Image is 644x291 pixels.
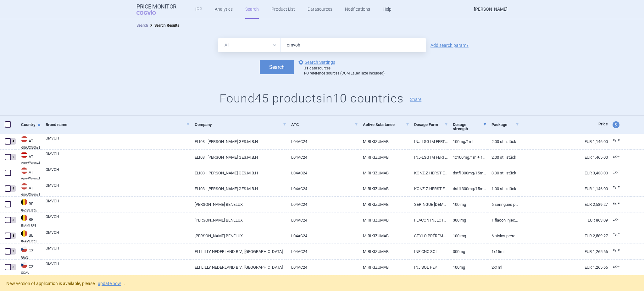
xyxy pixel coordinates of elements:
[487,150,519,165] a: 2.00 ST | Stück
[21,262,27,268] img: Czech Republic
[21,255,41,259] abbr: SCAU — List of reimbursed medicinal products published by the State Institute for Drug Control, C...
[608,246,631,256] a: Ex-F
[46,245,190,257] a: OMVOH
[487,197,519,212] a: 6 seringues préremplies 1 mL solution injectable, 100 mg/mL
[21,230,27,237] img: Belgium
[46,214,190,225] a: OMVOH
[409,134,448,149] a: INJ-LSG IM FERTIGPEN
[46,135,190,147] a: OMVOH
[21,246,27,252] img: Czech Republic
[16,198,41,211] a: BEBEINAMI RPS
[448,244,487,259] a: 300MG
[519,165,608,181] a: EUR 3,438.00
[10,264,16,270] div: 3
[598,122,608,126] span: Price
[409,260,448,275] a: INJ SOL PEP
[487,244,519,259] a: 1X15ML
[613,217,620,222] span: Ex-factory price
[448,134,487,149] a: 100MG/1ML
[10,233,16,239] div: 3
[21,215,27,221] img: Belgium
[448,260,487,275] a: 100MG
[409,244,448,259] a: INF CNC SOL
[16,151,41,164] a: ATATApo-Warenv.I
[154,23,179,28] strong: Search Results
[487,134,519,149] a: 2.00 ST | Stück
[10,138,16,145] div: 4
[286,260,358,275] a: L04AC24
[409,212,448,228] a: FLACON INJECTABLE
[136,23,148,28] a: Search
[358,181,410,196] a: MIRIKIZUMAB
[286,181,358,196] a: L04AC24
[190,212,286,228] a: [PERSON_NAME] BENELUX
[613,249,620,253] span: Ex-factory price
[409,165,448,181] a: KONZ.Z.HERST.E.INF-LSG
[190,165,286,181] a: ELI03 | [PERSON_NAME] GES.M.B.H
[195,117,286,132] a: Company
[487,212,519,228] a: 1 flacon injectable 15 mL solution à diluer pour perfusion, 20 mg/mL
[304,66,308,70] strong: 31
[286,165,358,181] a: L04AC24
[190,150,286,165] a: ELI03 | [PERSON_NAME] GES.M.B.H
[46,183,190,194] a: OMVOH
[409,197,448,212] a: SERINGUE [DEMOGRAPHIC_DATA]
[358,134,410,149] a: MIRIKIZUMAB
[519,134,608,149] a: EUR 1,146.00
[190,134,286,149] a: ELI03 | [PERSON_NAME] GES.M.B.H
[21,177,41,180] abbr: Apo-Warenv.I — Apothekerverlag Warenverzeichnis. Online database developed by the Österreichische...
[519,244,608,259] a: EUR 1,265.66
[358,244,410,259] a: MIRIKIZUMAB
[16,261,41,274] a: CZCZSCAU
[409,150,448,165] a: INJ-LSG IM FERTIGPEN
[487,181,519,196] a: 1.00 ST | Stück
[46,198,190,210] a: OMVOH
[613,154,620,159] span: Ex-factory price
[297,58,335,66] a: Search Settings
[608,152,631,162] a: Ex-F
[190,197,286,212] a: [PERSON_NAME] BENELUX
[448,181,487,196] a: DSTFL 300MG/15ML 20MG/ML
[16,214,41,227] a: BEBEINAMI RPS
[21,224,41,227] abbr: INAMI RPS — National Institute for Health Disability Insurance, Belgium. Programme web - Médicame...
[136,22,148,29] li: Search
[21,183,27,189] img: Austria
[487,228,519,244] a: 6 stylos préremplis 1 mL solution injectable, 100 mg/mL
[448,150,487,165] a: 1X100MG/1ML+ 1X200MG/2ML
[136,3,176,15] a: Price MonitorCOGVIO
[21,199,27,205] img: Belgium
[46,117,190,132] a: Brand name
[21,193,41,196] abbr: Apo-Warenv.I — Apothekerverlag Warenverzeichnis. Online database developed by the Österreichische...
[16,183,41,196] a: ATATApo-Warenv.I
[286,150,358,165] a: L04AC24
[46,167,190,178] a: OMVOH
[190,228,286,244] a: [PERSON_NAME] BENELUX
[448,165,487,181] a: DSTFL 300MG/15ML 20MG/ML
[286,134,358,149] a: L04AC24
[286,212,358,228] a: L04AC24
[21,208,41,211] abbr: INAMI RPS — National Institute for Health Disability Insurance, Belgium. Programme web - Médicame...
[21,161,41,164] abbr: Apo-Warenv.I — Apothekerverlag Warenverzeichnis. Online database developed by the Österreichische...
[453,117,487,136] a: Dosage strength
[10,248,16,255] div: 3
[10,217,16,223] div: 3
[136,3,176,10] strong: Price Monitor
[613,139,620,143] span: Ex-factory price
[363,117,410,132] a: Active Substance
[519,260,608,275] a: EUR 1,265.66
[21,240,41,243] abbr: INAMI RPS — National Institute for Health Disability Insurance, Belgium. Programme web - Médicame...
[430,43,469,47] a: Add search param?
[448,212,487,228] a: 300 mg
[519,181,608,196] a: EUR 1,146.00
[46,261,190,272] a: OMVOH
[608,262,631,272] a: Ex-F
[613,264,620,269] span: Ex-factory price
[608,199,631,209] a: Ex-F
[21,117,41,132] a: Country
[21,152,27,158] img: Austria
[519,228,608,244] a: EUR 2,589.27
[608,136,631,146] a: Ex-F
[448,197,487,212] a: 100 mg
[519,212,608,228] a: EUR 863.09
[291,117,358,132] a: ATC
